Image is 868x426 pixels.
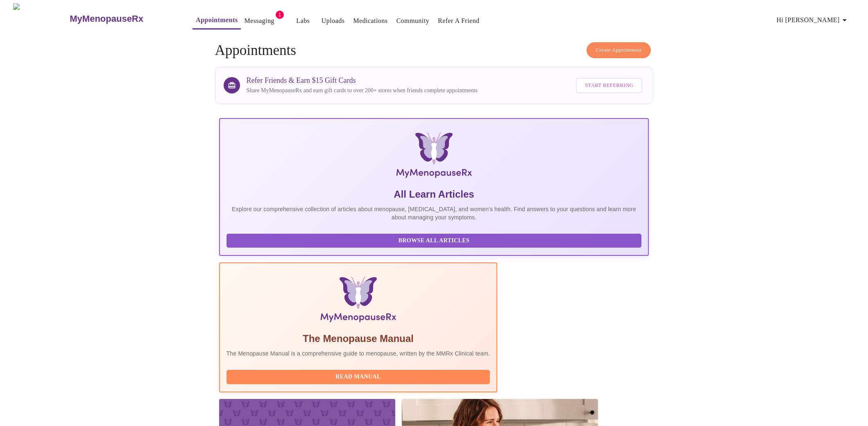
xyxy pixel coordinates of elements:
[587,42,651,58] button: Create Appointment
[393,13,433,29] button: Community
[215,42,653,59] h4: Appointments
[227,349,490,358] p: The Menopause Manual is a comprehensive guide to menopause, written by the MMRx Clinical team.
[276,11,284,19] span: 1
[227,234,642,248] button: Browse All Articles
[193,12,241,30] button: Appointments
[574,74,644,97] a: Start Referring
[777,14,850,26] span: Hi [PERSON_NAME]
[585,81,633,90] span: Start Referring
[227,373,492,380] a: Read Manual
[596,46,642,55] span: Create Appointment
[397,15,430,27] a: Community
[241,13,277,29] button: Messaging
[438,15,480,27] a: Refer a Friend
[227,332,490,345] h5: The Menopause Manual
[291,132,577,181] img: MyMenopauseRx Logo
[227,370,490,384] button: Read Manual
[290,13,316,29] button: Labs
[227,205,642,221] p: Explore our comprehensive collection of articles about menopause, [MEDICAL_DATA], and women's hea...
[322,15,345,27] a: Uploads
[13,3,69,34] img: MyMenopauseRx Logo
[70,14,143,24] h3: MyMenopauseRx
[353,15,388,27] a: Medications
[576,78,642,93] button: Start Referring
[227,237,644,244] a: Browse All Articles
[268,276,448,326] img: Menopause Manual
[318,13,348,29] button: Uploads
[350,13,391,29] button: Medications
[235,372,482,382] span: Read Manual
[435,13,483,29] button: Refer a Friend
[196,14,238,26] a: Appointments
[235,236,634,246] span: Browse All Articles
[244,15,274,27] a: Messaging
[296,15,310,27] a: Labs
[773,12,853,28] button: Hi [PERSON_NAME]
[247,87,478,95] p: Share MyMenopauseRx and earn gift cards to over 200+ stores when friends complete appointments
[69,5,176,33] a: MyMenopauseRx
[247,76,478,85] h3: Refer Friends & Earn $15 Gift Cards
[227,188,642,201] h5: All Learn Articles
